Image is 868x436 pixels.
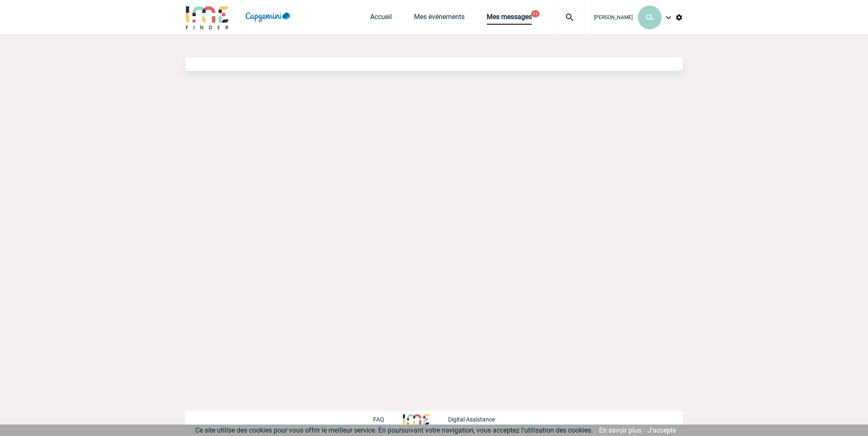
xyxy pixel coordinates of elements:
a: J'accepte [648,426,676,434]
a: Mes événements [414,13,465,25]
a: En savoir plus [599,426,641,434]
p: FAQ [373,416,384,423]
img: http://www.idealmeetingsevents.fr/ [403,414,429,425]
button: 11 [531,10,540,17]
a: Mes messages [487,13,532,25]
span: Ce site utilise des cookies pour vous offrir le meilleur service. En poursuivant votre navigation... [195,426,593,434]
span: [PERSON_NAME] [594,14,633,20]
a: Accueil [370,13,392,25]
span: CL [646,13,654,21]
a: FAQ [373,415,403,423]
img: IME-Finder [185,5,229,29]
p: Digital Assistance [448,416,495,423]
